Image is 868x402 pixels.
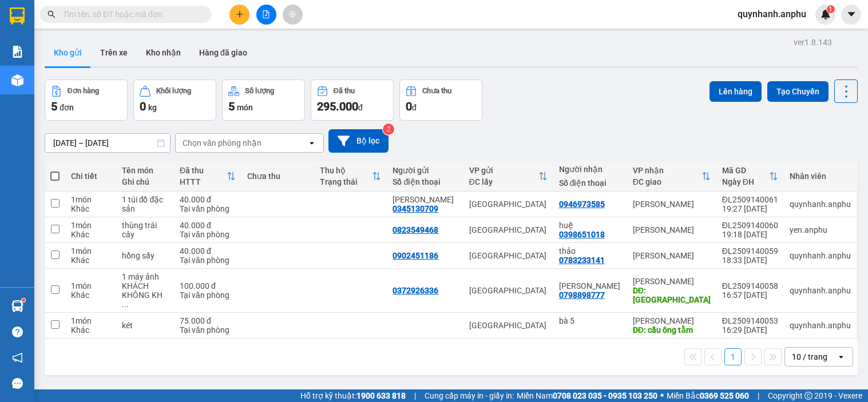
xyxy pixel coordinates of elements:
[790,225,851,234] div: yen.anphu
[122,251,168,260] div: hồng sấy
[841,5,861,25] button: caret-down
[68,87,99,95] div: Đơn hàng
[559,221,621,230] div: huệ
[237,103,253,112] span: món
[792,351,827,363] div: 10 / trang
[821,9,831,19] img: icon-new-feature
[180,204,236,213] div: Tại văn phòng
[710,81,762,102] button: Lên hàng
[553,391,657,400] strong: 0708 023 035 - 0935 103 250
[71,290,110,300] div: Khác
[422,87,451,95] div: Chưa thu
[320,177,372,186] div: Trạng thái
[256,5,276,25] button: file-add
[283,5,303,25] button: aim
[180,316,236,325] div: 75.000 đ
[71,281,110,290] div: 1 món
[122,177,168,186] div: Ghi chú
[12,327,23,337] span: question-circle
[633,200,711,209] div: [PERSON_NAME]
[724,348,742,365] button: 1
[469,286,548,295] div: [GEOGRAPHIC_DATA]
[559,290,605,300] div: 0798898777
[722,195,778,204] div: ĐL2509140061
[393,251,438,260] div: 0902451186
[180,246,236,256] div: 40.000 đ
[758,389,759,402] span: |
[307,138,316,148] svg: open
[156,87,191,95] div: Khối lượng
[722,325,778,335] div: 16:29 [DATE]
[794,36,832,49] div: ver 1.8.143
[559,200,605,209] div: 0946973585
[559,316,621,325] div: bà 5
[559,178,621,188] div: Số điện thoại
[716,161,784,192] th: Toggle SortBy
[722,177,769,186] div: Ngày ĐH
[236,10,244,18] span: plus
[559,281,621,290] div: ngọc thạch
[790,251,851,260] div: quynhanh.anphu
[11,300,23,312] img: warehouse-icon
[47,10,56,18] span: search
[469,251,548,260] div: [GEOGRAPHIC_DATA]
[122,221,168,239] div: thùng trái cây
[314,161,387,192] th: Toggle SortBy
[469,177,538,186] div: ĐC lấy
[633,166,701,175] div: VP nhận
[122,281,168,309] div: KHÁCH KHÔNG KHAI GIÁ TRỊ HÀNG
[180,290,236,300] div: Tại văn phòng
[71,256,110,265] div: Khác
[180,177,227,186] div: HTTT
[311,79,394,121] button: Đã thu295.000đ
[71,325,110,335] div: Khác
[12,378,23,389] span: message
[804,392,812,400] span: copyright
[633,286,711,304] div: DĐ: chợ MN
[358,103,363,112] span: đ
[722,246,778,256] div: ĐL2509140059
[183,137,261,149] div: Chọn văn phòng nhận
[122,300,129,309] span: ...
[722,256,778,265] div: 18:33 [DATE]
[12,352,23,363] span: notification
[722,290,778,300] div: 16:57 [DATE]
[60,103,74,112] span: đơn
[722,281,778,290] div: ĐL2509140058
[790,172,851,181] div: Nhân viên
[180,195,236,204] div: 40.000 đ
[559,256,605,265] div: 0783233141
[790,321,851,330] div: quynhanh.anphu
[667,389,749,402] span: Miền Bắc
[71,204,110,213] div: Khác
[722,166,769,175] div: Mã GD
[45,39,91,66] button: Kho gửi
[399,79,482,121] button: Chưa thu0đ
[846,9,857,19] span: caret-down
[393,286,438,295] div: 0372926336
[393,225,438,234] div: 0823549468
[728,7,815,21] span: quynhanh.anphu
[627,161,716,192] th: Toggle SortBy
[133,79,216,121] button: Khối lượng0kg
[11,74,23,86] img: warehouse-icon
[148,103,157,112] span: kg
[633,325,711,335] div: DĐ: cầu ông tằm
[10,7,25,25] img: logo-vxr
[122,272,168,281] div: 1 máy ảnh
[633,277,711,286] div: [PERSON_NAME]
[180,256,236,265] div: Tại văn phòng
[122,321,168,330] div: két
[247,172,308,181] div: Chưa thu
[414,389,416,402] span: |
[222,79,305,121] button: Số lượng5món
[180,281,236,290] div: 100.000 đ
[245,87,274,95] div: Số lượng
[262,10,270,18] span: file-add
[393,204,438,213] div: 0345130709
[140,99,146,113] span: 0
[122,166,168,175] div: Tên món
[425,389,514,402] span: Cung cấp máy in - giấy in:
[383,124,394,135] sup: 2
[633,251,711,260] div: [PERSON_NAME]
